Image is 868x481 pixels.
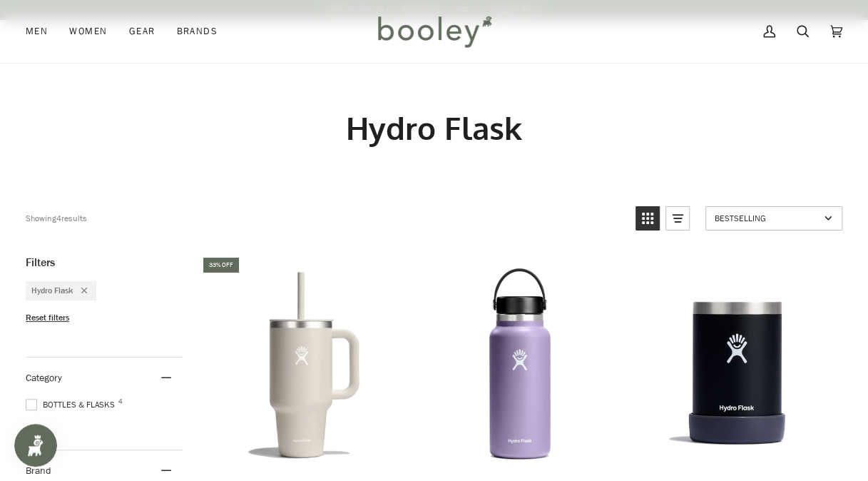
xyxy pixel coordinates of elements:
a: View list mode [665,206,690,231]
div: Showing results [26,206,625,231]
span: Women [69,24,107,39]
h1: Hydro Flask [26,108,842,148]
span: Brand [26,464,51,477]
iframe: Button to open loyalty program pop-up [14,424,57,467]
span: Hydro Flask [31,285,73,297]
span: Gear [129,24,155,39]
span: Filters [26,255,55,270]
span: Men [26,24,48,39]
img: Booley [372,11,496,52]
span: Bottles & Flasks [26,398,119,411]
div: 33% off [203,258,239,273]
span: Reset filters [26,312,69,324]
span: Brands [176,24,218,39]
span: Bestselling [715,212,820,224]
li: Reset filters [26,312,183,324]
b: 4 [56,212,61,224]
span: 4 [118,398,123,405]
img: Hydro Flask Wide Mouth 32 oz Bottle Moonshadow - Booley Galway [418,260,622,465]
img: Hydro Flask All Around Travel Tumbler 32 oz Oat - Booley Galway [201,260,405,465]
img: Hydro Flask Cooler 12 oz Cup Black - Booley Galway [635,260,839,465]
a: Sort options [705,206,842,231]
span: Category [26,371,62,385]
a: View grid mode [635,206,660,231]
div: Remove filter: Hydro Flask [73,285,87,297]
